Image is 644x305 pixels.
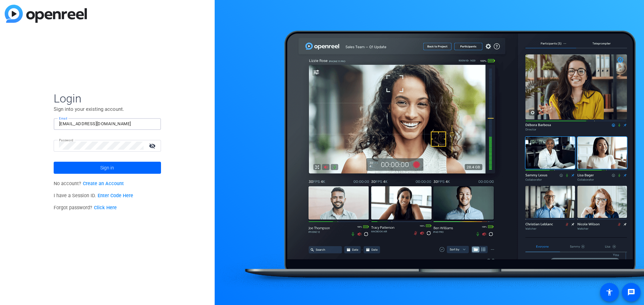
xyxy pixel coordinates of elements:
a: Click Here [94,205,117,211]
img: blue-gradient.svg [5,5,87,23]
a: Enter Code Here [98,193,133,199]
input: Enter Email Address [59,120,156,128]
span: Sign in [100,159,114,176]
span: Login [54,91,161,105]
mat-label: Email [59,117,67,120]
mat-icon: message [627,288,635,296]
button: Sign in [54,162,161,174]
mat-icon: accessibility [605,288,613,296]
mat-icon: visibility_off [145,141,161,151]
p: Sign into your existing account. [54,105,161,113]
span: No account? [54,181,124,186]
span: Forgot password? [54,205,117,211]
a: Create an Account [83,181,124,186]
mat-label: Password [59,138,73,142]
span: I have a Session ID. [54,193,133,199]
